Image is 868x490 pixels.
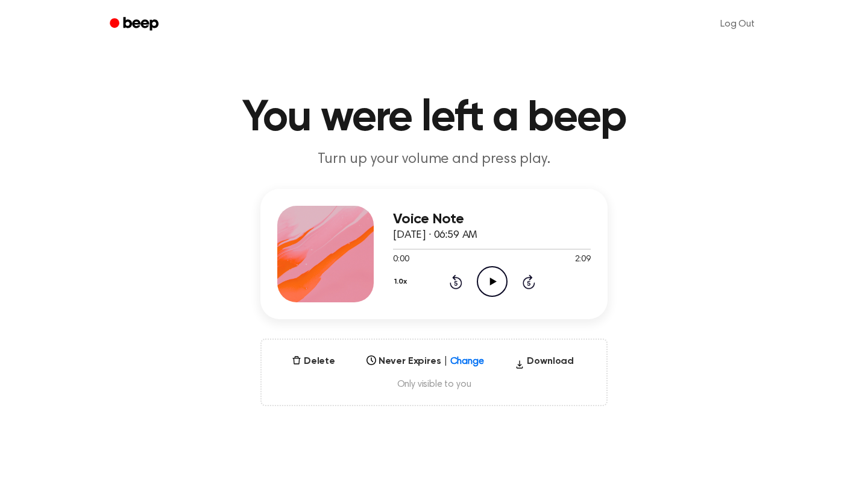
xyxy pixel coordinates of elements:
a: Beep [101,13,169,36]
button: Download [510,354,579,374]
button: Delete [287,354,340,369]
span: [DATE] · 06:59 AM [393,230,477,241]
span: Only visible to you [276,378,592,390]
span: 2:09 [575,253,591,266]
h3: Voice Note [393,211,591,227]
button: 1.0x [393,272,411,292]
a: Log Out [708,10,767,39]
span: 0:00 [393,253,409,266]
p: Turn up your volume and press play. [203,150,665,170]
h1: You were left a beep [125,97,743,140]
